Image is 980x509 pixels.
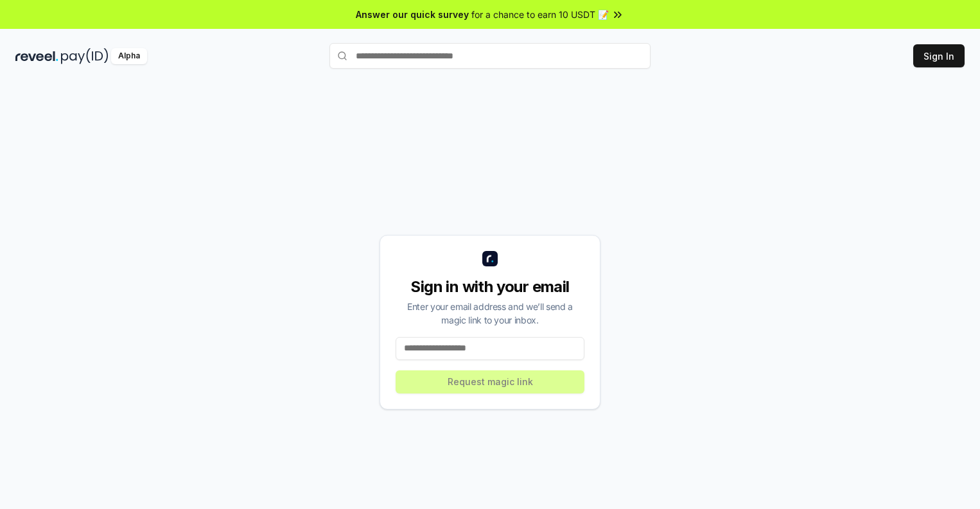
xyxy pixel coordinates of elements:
[396,300,584,327] div: Enter your email address and we’ll send a magic link to your inbox.
[471,8,609,21] span: for a chance to earn 10 USDT 📝
[356,8,469,21] span: Answer our quick survey
[61,48,109,64] img: pay_id
[482,251,498,266] img: logo_small
[396,277,584,297] div: Sign in with your email
[913,44,965,67] button: Sign In
[15,48,58,64] img: reveel_dark
[111,48,147,64] div: Alpha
